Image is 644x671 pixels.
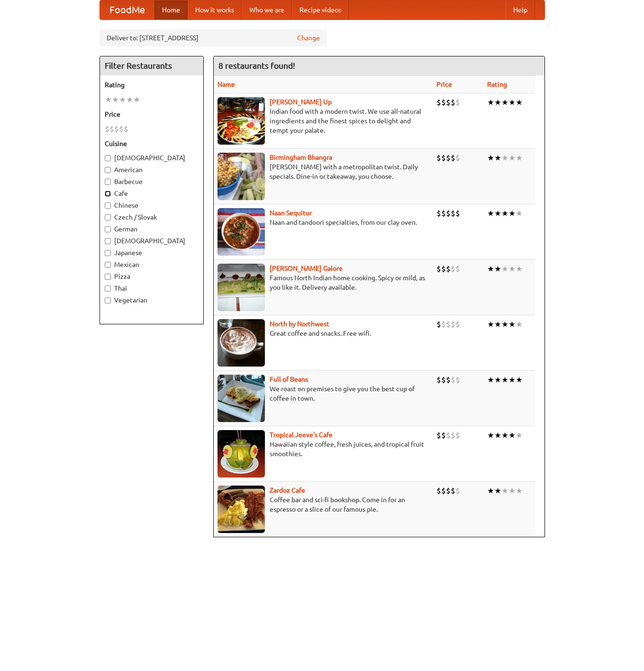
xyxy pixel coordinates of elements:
li: ★ [487,208,494,219]
img: naansequitur.jpg [218,208,265,256]
li: ★ [501,264,508,274]
p: [PERSON_NAME] with a metropolitan twist. Daily specials. Dine-in or takeaway, you choose. [218,162,429,181]
b: [PERSON_NAME] Galore [270,265,343,272]
label: Chinese [105,201,199,210]
a: Rating [487,81,507,88]
li: ★ [494,430,501,441]
li: ★ [501,208,508,219]
li: ★ [487,319,494,330]
a: FoodMe [100,0,154,19]
li: $ [441,208,446,219]
li: ★ [516,319,523,330]
li: $ [436,430,441,441]
a: [PERSON_NAME] Up [270,98,332,106]
li: $ [455,97,460,108]
li: ★ [501,153,508,163]
li: $ [451,153,455,163]
li: ★ [508,319,516,330]
li: ★ [508,208,516,219]
img: bhangra.jpg [218,153,265,200]
li: $ [119,124,124,134]
li: ★ [516,97,523,108]
p: Great coffee and snacks. Free wifi. [218,329,429,338]
li: $ [441,486,446,496]
h4: Filter Restaurants [100,56,203,75]
li: $ [446,264,451,274]
li: ★ [487,97,494,108]
img: currygalore.jpg [218,264,265,311]
li: $ [451,375,455,385]
img: zardoz.jpg [218,486,265,533]
li: $ [436,153,441,163]
li: ★ [508,375,516,385]
li: $ [451,97,455,108]
a: Help [506,0,535,19]
a: Zardoz Cafe [270,487,305,494]
li: $ [436,375,441,385]
a: Name [218,81,235,88]
li: ★ [516,430,523,441]
label: German [105,224,199,234]
li: $ [455,486,460,496]
li: ★ [501,375,508,385]
li: $ [455,319,460,330]
a: Full of Beans [270,376,308,383]
li: ★ [487,486,494,496]
b: North by Northwest [270,320,329,328]
li: $ [455,375,460,385]
li: $ [441,319,446,330]
li: ★ [494,97,501,108]
li: $ [446,153,451,163]
li: $ [446,486,451,496]
li: $ [455,430,460,441]
li: ★ [133,94,140,105]
li: ★ [508,153,516,163]
li: ★ [494,319,501,330]
img: north.jpg [218,319,265,367]
li: ★ [501,486,508,496]
label: [DEMOGRAPHIC_DATA] [105,153,199,163]
input: Mexican [105,262,111,268]
input: American [105,167,111,173]
input: Czech / Slovak [105,214,111,221]
li: $ [436,97,441,108]
img: jeeves.jpg [218,430,265,478]
p: Hawaiian style coffee, fresh juices, and tropical fruit smoothies. [218,440,429,459]
input: [DEMOGRAPHIC_DATA] [105,238,111,244]
li: ★ [508,264,516,274]
input: Cafe [105,191,111,197]
input: [DEMOGRAPHIC_DATA] [105,155,111,161]
input: Barbecue [105,179,111,185]
li: ★ [516,208,523,219]
li: ★ [516,264,523,274]
li: $ [446,375,451,385]
li: $ [446,430,451,441]
label: Barbecue [105,177,199,186]
p: Coffee bar and sci-fi bookshop. Come in for an espresso or a slice of our famous pie. [218,495,429,514]
a: Naan Sequitur [270,209,312,217]
li: $ [441,97,446,108]
li: ★ [119,94,126,105]
li: ★ [516,486,523,496]
li: ★ [508,97,516,108]
li: $ [436,486,441,496]
li: $ [455,208,460,219]
a: Tropical Jeeve's Cafe [270,431,333,439]
a: Birmingham Bhangra [270,154,332,161]
li: $ [455,153,460,163]
input: Vegetarian [105,297,111,303]
li: ★ [487,375,494,385]
li: ★ [494,264,501,274]
li: ★ [501,97,508,108]
li: ★ [126,94,133,105]
input: Japanese [105,250,111,256]
li: ★ [494,153,501,163]
li: $ [441,153,446,163]
li: ★ [508,430,516,441]
div: Deliver to: [STREET_ADDRESS] [100,29,327,46]
li: ★ [494,486,501,496]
